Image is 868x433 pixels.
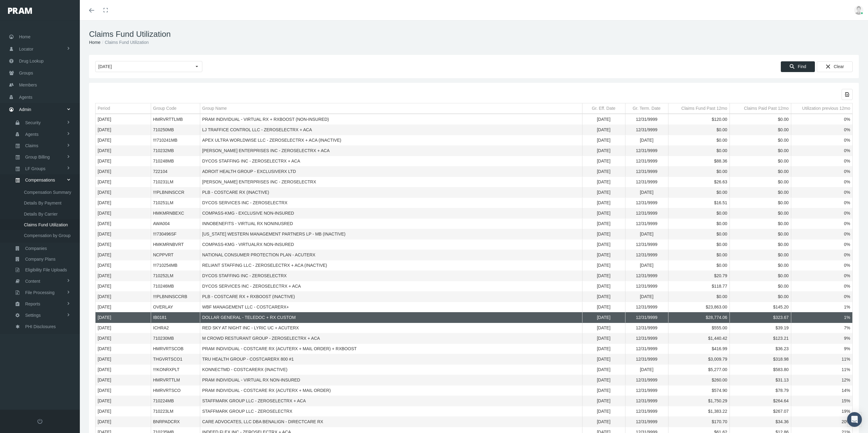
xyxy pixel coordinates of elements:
td: [DATE] [95,177,151,187]
div: $0.00 [732,283,789,289]
td: Column Group Code [151,103,200,114]
td: [PERSON_NAME] ENTERPRISES INC - ZEROSELECTRX + ACA [200,146,582,156]
div: Data grid toolbar [95,89,853,100]
div: $0.00 [732,252,789,258]
td: 12% [791,375,852,385]
td: BNRPADCRX [151,417,200,427]
span: Security [25,117,41,128]
div: $23,863.00 [671,304,727,310]
div: $3,009.79 [671,356,727,362]
td: !!!PLBNINSCCR [151,187,200,198]
span: PHI Disclosures [25,321,56,332]
td: 12/31/9999 [625,239,668,250]
div: $0.00 [732,273,789,279]
td: [DATE] [582,385,625,396]
div: Open Intercom Messenger [847,412,862,427]
td: LJ TRAFFICE CONTROL LLC - ZEROSELECTRX + ACA [200,125,582,135]
td: [DATE] [95,260,151,271]
span: Details By Payment [24,198,61,208]
td: CARE ADVOCATES, LLC DBA BENALIGN - DIRECTCARE RX [200,417,582,427]
div: Export all data to Excel [842,89,853,100]
td: TRU HEALTH GROUP - COSTCARERX 800 #1 [200,354,582,365]
td: 12/31/9999 [625,125,668,135]
td: 0% [791,208,852,219]
td: 0% [791,260,852,271]
span: Company Plans [25,254,56,264]
td: [DATE] [95,385,151,396]
td: 710251LM [151,198,200,208]
td: [DATE] [95,292,151,302]
td: 14% [791,385,852,396]
td: 12/31/9999 [625,333,668,344]
div: $26.63 [671,179,727,185]
td: [DATE] [582,198,625,208]
div: $78.79 [732,388,789,393]
div: $145.20 [732,304,789,310]
td: 12/31/9999 [625,354,668,365]
td: PRAM INDIVIDUAL - VIRTUAL RX NON-INSURED [200,375,582,385]
div: $0.00 [671,262,727,268]
div: $0.00 [671,210,727,216]
td: [DATE] [582,187,625,198]
span: Agents [19,91,33,103]
td: Column Claims Fund Past 12mo [668,103,730,114]
div: $1,440.42 [671,335,727,341]
td: [DATE] [582,312,625,323]
td: 710230MB [151,333,200,344]
td: [DATE] [625,187,668,198]
td: 0% [791,167,852,177]
td: THGVRTSCO1 [151,354,200,365]
div: $555.00 [671,325,727,331]
div: Utilization previous 12mo [802,105,850,111]
td: [DATE] [582,156,625,167]
a: Home [89,40,100,45]
td: 0% [791,219,852,229]
td: 12/31/9999 [625,177,668,187]
div: $118.77 [671,283,727,289]
td: 12/31/9999 [625,302,668,312]
td: [DATE] [95,229,151,239]
td: [DATE] [582,260,625,271]
td: [DATE] [95,250,151,260]
div: $0.00 [732,127,789,133]
div: $0.00 [732,262,789,268]
td: 12/31/9999 [625,156,668,167]
td: 0% [791,156,852,167]
td: [DATE] [95,208,151,219]
div: Find [781,61,815,72]
td: RED SKY AT NIGHT INC - LYRIC UC + ACUTERX [200,323,582,333]
td: 12/31/9999 [625,167,668,177]
td: [DATE] [582,125,625,135]
div: $1,750.29 [671,398,727,404]
td: DOLLAR GENERAL - TELEDOC + RX CUSTOM [200,312,582,323]
h1: Claims Fund Utilization [89,29,859,39]
td: [PERSON_NAME] ENTERPRISES INC - ZEROSELECTRX [200,177,582,187]
td: [DATE] [582,292,625,302]
td: HMKMRNBEXC [151,208,200,219]
td: !!!KONRXPLT [151,365,200,375]
div: $583.80 [732,367,789,373]
td: ICHRA2 [151,323,200,333]
div: $323.67 [732,315,789,320]
td: PLB - COSTCARE RX + RXBOOST (INACTIVE) [200,292,582,302]
td: [DATE] [582,406,625,417]
td: 1% [791,302,852,312]
li: Claims Fund Utilization [100,39,149,46]
td: [DATE] [582,177,625,187]
span: Settings [25,310,41,320]
span: Locator [19,43,33,55]
span: Clear [834,64,844,69]
td: [DATE] [625,135,668,146]
span: Agents [25,129,39,140]
td: [DATE] [95,312,151,323]
td: [DATE] [625,365,668,375]
td: 710250MB [151,125,200,135]
td: [DATE] [95,187,151,198]
td: [DATE] [582,250,625,260]
div: Claims Fund Past 12mo [681,105,727,111]
td: 12/31/9999 [625,406,668,417]
td: 0% [791,239,852,250]
div: $0.00 [732,148,789,154]
td: [DATE] [582,375,625,385]
span: Eligibility File Uploads [25,265,67,275]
